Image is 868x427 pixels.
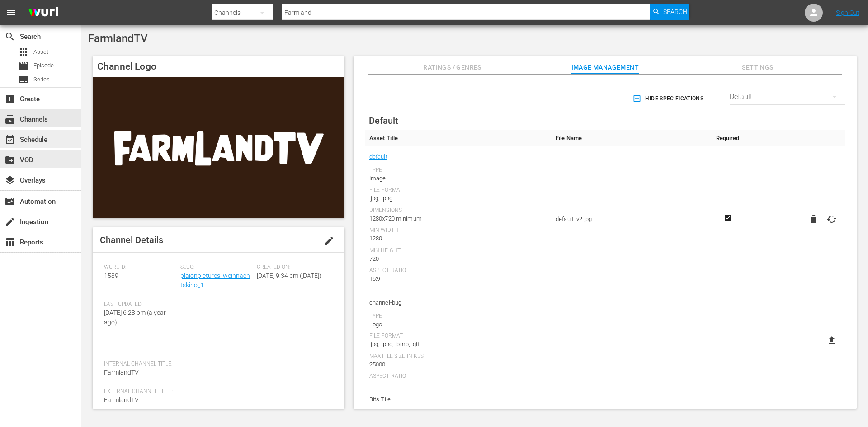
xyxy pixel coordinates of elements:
span: Image Management [571,62,639,73]
span: Hide Specifications [634,94,703,103]
div: 25000 [369,360,547,369]
span: Asset [33,47,48,56]
div: Image [369,174,547,183]
div: Aspect Ratio [369,373,547,380]
span: Settings [724,62,792,73]
div: Min Width [369,227,547,234]
div: Min Height [369,247,547,254]
span: Created On: [257,264,329,271]
span: External Channel Title: [104,388,329,395]
span: Search [5,31,15,42]
span: Overlays [5,175,15,186]
span: VOD [5,155,15,165]
span: Channels [5,114,15,125]
svg: Required [722,214,733,222]
span: Bits Tile [369,394,547,405]
button: edit [318,230,340,252]
span: Schedule [5,134,15,145]
div: .jpg, .png, .bmp, .gif [369,340,547,349]
span: Create [5,94,15,104]
span: [DATE] 9:34 pm ([DATE]) [257,272,321,279]
span: Series [18,74,29,85]
th: File Name [551,130,708,146]
span: 1589 [104,272,118,279]
span: Ratings / Genres [419,62,486,73]
th: Asset Title [365,130,551,146]
span: Internal Channel Title: [104,361,329,368]
span: Asset [18,47,29,57]
button: Hide Specifications [631,86,707,111]
div: Type [369,167,547,174]
span: Ingestion [5,216,15,227]
span: Automation [5,196,15,207]
span: Episode [33,61,54,70]
img: FarmlandTV [93,77,344,218]
span: menu [5,7,16,18]
div: 720 [369,254,547,263]
span: FarmlandTV [104,369,139,376]
span: FarmlandTV [88,32,148,45]
div: Max File Size In Kbs [369,353,547,360]
span: Series [33,75,50,84]
span: Episode [18,61,29,71]
span: Slug: [180,264,252,271]
td: default_v2.jpg [551,146,708,292]
div: Logo [369,320,547,329]
a: plaionpictures_weihnachtskino_1 [180,272,250,289]
span: table_chart [5,237,15,248]
span: Search [663,4,687,20]
a: Sign Out [836,9,859,16]
div: File Format [369,333,547,340]
div: File Format [369,187,547,194]
span: edit [324,235,335,246]
th: Required [708,130,747,146]
span: Wurl ID: [104,264,176,271]
button: Search [650,4,689,20]
span: Channel Details [100,235,163,245]
div: Dimensions [369,207,547,214]
div: 1280 [369,234,547,243]
div: Default [730,84,845,109]
span: Default [369,115,398,126]
a: default [369,151,387,163]
div: Type [369,313,547,320]
h4: Channel Logo [93,56,344,77]
span: channel-bug [369,297,547,309]
span: FarmlandTV [104,396,139,404]
img: ans4CAIJ8jUAAAAAAAAAAAAAAAAAAAAAAAAgQb4GAAAAAAAAAAAAAAAAAAAAAAAAJMjXAAAAAAAAAAAAAAAAAAAAAAAAgAT5G... [22,2,65,23]
span: Last Updated: [104,301,176,308]
div: .jpg, .png [369,194,547,203]
div: 1280x720 minimum [369,214,547,223]
div: Aspect Ratio [369,267,547,274]
div: 16:9 [369,274,547,283]
span: [DATE] 6:28 pm (a year ago) [104,309,166,326]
